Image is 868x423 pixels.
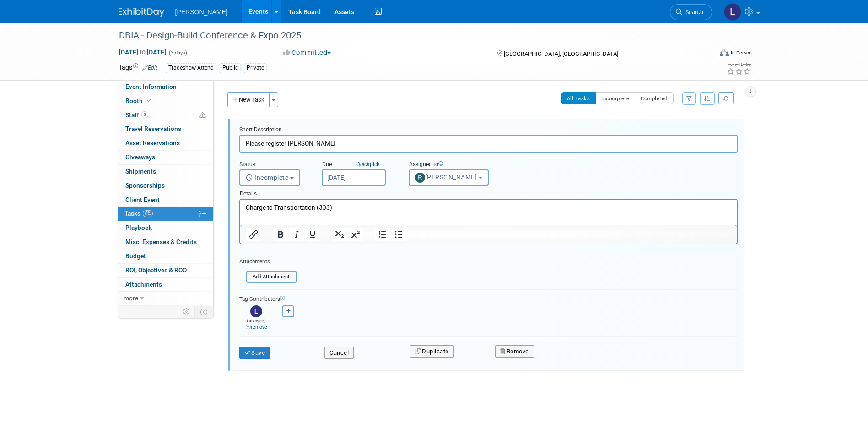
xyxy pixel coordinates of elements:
a: Misc. Expenses & Credits [118,235,213,249]
div: Attachments [239,258,297,266]
a: Client Event [118,193,213,207]
span: Staff [125,111,148,119]
button: Insert/edit link [246,228,261,241]
a: Tasks0% [118,207,213,221]
span: to [138,49,147,56]
span: Client Event [125,196,160,203]
iframe: Rich Text Area [240,200,737,225]
img: Latice Spann [250,305,262,317]
a: Booth [118,94,213,108]
button: Cancel [324,347,354,359]
span: ROI, Objectives & ROO [125,266,187,274]
span: Search [682,9,703,16]
span: Potential Scheduling Conflict -- at least one attendee is tagged in another overlapping event. [199,111,206,119]
div: Short Description [239,126,738,135]
a: Event Information [118,80,213,94]
span: Booth [125,97,153,104]
button: Completed [635,92,674,104]
span: Event Information [125,83,177,90]
button: Superscript [348,228,363,241]
span: Budget [125,252,146,260]
span: Tasks [124,210,153,217]
a: Quickpick [355,161,382,168]
button: Save [239,347,270,359]
div: Status [239,161,308,169]
button: New Task [227,92,270,107]
button: Committed [280,48,334,58]
a: Staff3 [118,108,213,122]
i: Booth reservation complete [147,98,151,103]
a: remove [246,324,267,330]
div: Event Format [658,48,752,61]
a: Travel Reservations [118,122,213,136]
div: Public [220,63,241,73]
a: Sponsorships [118,179,213,193]
div: In-Person [730,49,752,56]
button: Incomplete [595,92,635,104]
span: Sponsorships [125,182,165,189]
div: Details [239,186,738,199]
span: [GEOGRAPHIC_DATA], [GEOGRAPHIC_DATA] [504,50,618,57]
input: Name of task or a short description [239,135,738,152]
a: more [118,292,213,305]
td: Personalize Event Tab Strip [179,306,195,318]
a: ROI, Objectives & ROO [118,264,213,277]
div: Tradeshow-Attend [166,63,216,73]
span: Playbook [125,224,152,231]
button: Duplicate [410,345,454,358]
div: Tag Contributors [239,293,738,303]
span: Attachments [125,281,162,288]
a: Playbook [118,221,213,235]
span: [PERSON_NAME] [415,174,477,181]
button: Incomplete [239,169,300,186]
button: All Tasks [561,92,596,104]
span: Travel Reservations [125,125,181,132]
td: Tags [119,63,157,73]
button: Italic [289,228,304,241]
button: Underline [305,228,320,241]
input: Due Date [322,169,386,186]
div: Due [322,161,395,169]
span: Giveaways [125,153,155,161]
div: Event Rating [727,63,751,67]
button: Bold [273,228,288,241]
button: Subscript [332,228,347,241]
button: Remove [495,345,534,358]
div: Assigned to [409,161,523,169]
span: [PERSON_NAME] [175,8,228,16]
span: Misc. Expenses & Credits [125,238,197,245]
button: Bullet list [391,228,406,241]
span: Asset Reservations [125,139,180,146]
div: DBIA - Design-Build Conference & Expo 2025 [116,27,698,44]
span: 0% [143,210,153,217]
img: Latice Spann [724,3,741,21]
span: 3 [141,111,148,118]
a: Search [670,4,712,20]
a: Budget [118,249,213,263]
span: (3 days) [168,50,187,56]
span: Incomplete [246,174,289,181]
span: (me) [258,319,266,323]
td: Toggle Event Tabs [194,306,213,318]
span: more [124,294,138,302]
img: ExhibitDay [119,8,164,17]
img: Format-Inperson.png [720,49,729,56]
button: [PERSON_NAME] [409,169,489,186]
span: [DATE] [DATE] [119,48,167,56]
a: Attachments [118,278,213,292]
a: Giveaways [118,151,213,164]
div: Private [244,63,267,73]
a: Shipments [118,165,213,179]
button: Numbered list [375,228,390,241]
div: Latice [242,317,271,331]
i: Quick [356,161,370,168]
a: Edit [142,65,157,71]
a: Asset Reservations [118,136,213,150]
span: Shipments [125,168,156,175]
a: Refresh [718,92,734,104]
